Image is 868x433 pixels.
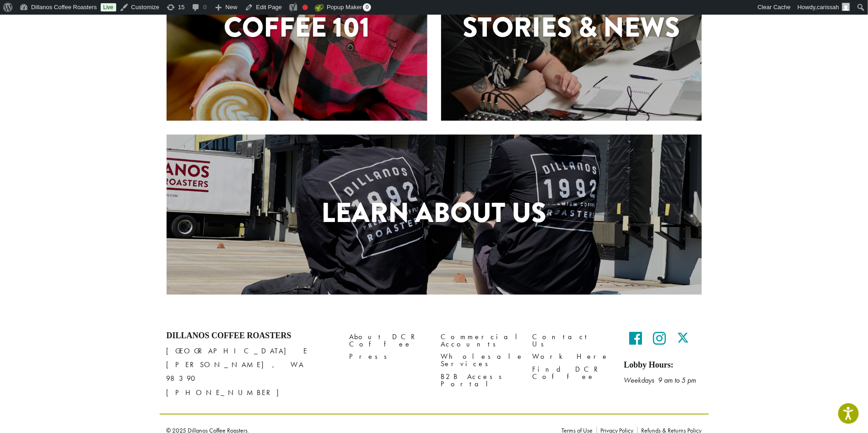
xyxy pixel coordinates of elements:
[167,331,336,341] h4: Dillanos Coffee Roasters
[302,5,308,10] div: Focus keyphrase not set
[167,344,336,399] p: [GEOGRAPHIC_DATA] E [PERSON_NAME], WA 98390 [PHONE_NUMBER]
[350,331,427,351] a: About DCR Coffee
[167,7,427,48] h1: Coffee 101
[167,135,702,295] a: Learn About Us
[350,351,427,363] a: Press
[624,375,696,385] em: Weekdays 9 am to 5 pm
[167,192,702,233] h1: Learn About Us
[817,4,839,11] span: carissah
[441,331,519,351] a: Commercial Accounts
[533,363,610,383] a: Find DCR Coffee
[624,360,702,370] h5: Lobby Hours:
[533,351,610,363] a: Work Here
[441,351,519,370] a: Wholesale Services
[441,7,702,48] h1: Stories & News
[441,370,519,390] a: B2B Access Portal
[533,331,610,351] a: Contact Us
[101,3,116,11] a: Live
[363,3,371,11] span: 0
